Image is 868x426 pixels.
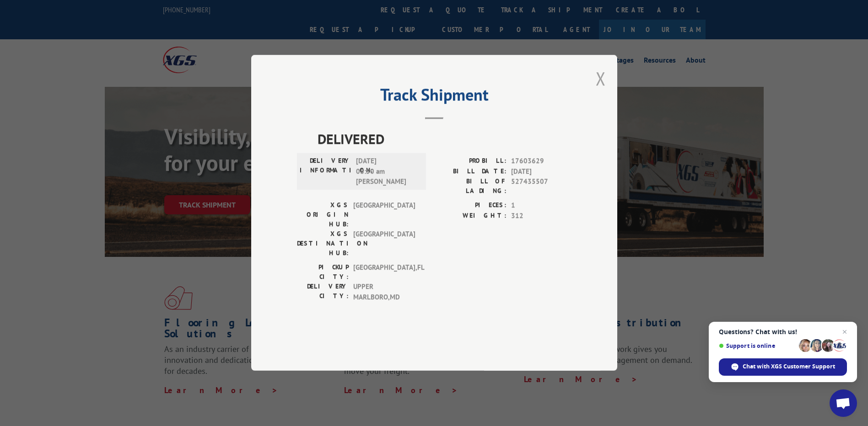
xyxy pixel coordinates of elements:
button: Close modal [596,66,606,91]
span: [DATE] 08:50 am [PERSON_NAME] [356,156,418,187]
span: 1 [511,201,571,211]
label: WEIGHT: [434,211,507,221]
span: Support is online [719,342,796,349]
span: DELIVERED [318,129,571,149]
h2: Track Shipment [297,88,571,106]
span: [GEOGRAPHIC_DATA] [353,201,415,229]
span: 312 [511,211,571,221]
label: BILL OF LADING: [434,177,507,196]
span: [GEOGRAPHIC_DATA] , FL [353,263,415,282]
div: Open chat [830,389,857,417]
span: 527435507 [511,177,571,196]
span: [GEOGRAPHIC_DATA] [353,229,415,258]
label: PIECES: [434,201,507,211]
label: XGS DESTINATION HUB: [297,229,349,258]
label: PROBILL: [434,156,507,167]
span: [DATE] [511,166,571,177]
label: PICKUP CITY: [297,263,349,282]
span: UPPER MARLBORO , MD [353,282,415,303]
span: 17603629 [511,156,571,167]
div: Chat with XGS Customer Support [719,358,847,376]
label: DELIVERY INFORMATION: [300,156,351,187]
label: XGS ORIGIN HUB: [297,201,349,229]
span: Chat with XGS Customer Support [743,362,835,371]
span: Questions? Chat with us! [719,328,847,335]
span: Close chat [839,326,850,337]
label: BILL DATE: [434,166,507,177]
label: DELIVERY CITY: [297,282,349,303]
